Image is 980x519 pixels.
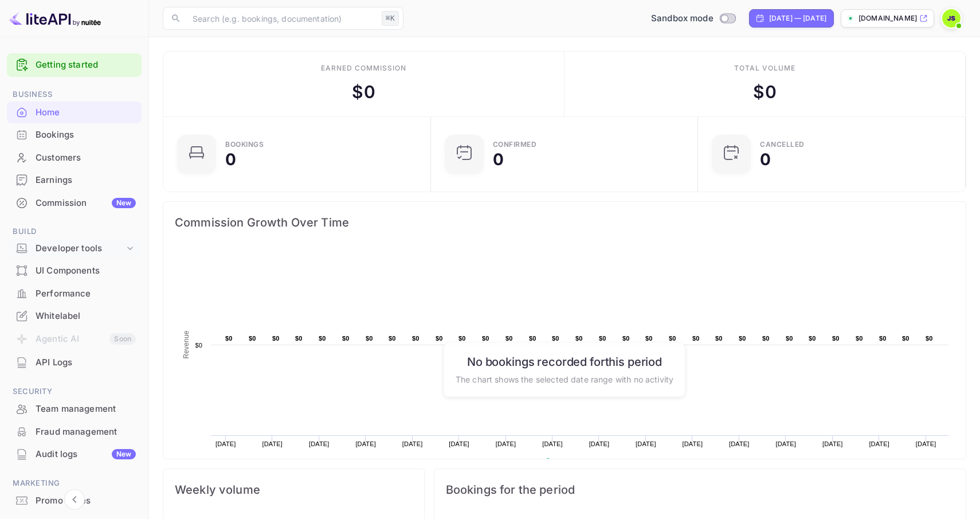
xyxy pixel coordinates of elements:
a: Bookings [7,124,142,145]
text: [DATE] [215,440,236,447]
div: Bookings [36,128,136,142]
span: Security [7,385,142,398]
text: Revenue [182,330,190,358]
a: CommissionNew [7,192,142,213]
text: $0 [832,335,840,342]
div: Total volume [734,63,795,73]
text: $0 [739,335,746,342]
div: Performance [7,283,142,305]
div: [DATE] — [DATE] [769,13,826,24]
div: CANCELLED [760,141,805,148]
text: [DATE] [589,440,610,447]
a: Whitelabel [7,305,142,326]
div: Confirmed [493,141,537,148]
div: CommissionNew [7,192,142,214]
div: $ 0 [352,79,375,105]
div: Team management [7,398,142,420]
div: Home [7,102,142,124]
text: $0 [195,342,202,349]
text: [DATE] [402,440,423,447]
div: Getting started [7,53,142,77]
text: $0 [272,335,280,342]
text: $0 [879,335,887,342]
span: Business [7,88,142,101]
div: Developer tools [36,242,124,255]
text: $0 [295,335,303,342]
div: Earned commission [321,63,406,73]
a: Audit logsNew [7,443,142,465]
div: Commission [36,197,136,210]
text: $0 [552,335,559,342]
text: $0 [575,335,583,342]
div: UI Components [36,264,136,278]
h6: No bookings recorded for this period [456,354,673,368]
span: Bookings for the period [446,481,954,499]
span: Weekly volume [175,481,413,499]
text: $0 [669,335,676,342]
p: [DOMAIN_NAME] [859,13,917,24]
text: $0 [599,335,606,342]
text: $0 [856,335,863,342]
text: [DATE] [729,440,750,447]
text: [DATE] [822,440,843,447]
div: UI Components [7,260,142,282]
div: Earnings [7,169,142,192]
text: $0 [458,335,466,342]
text: [DATE] [775,440,796,447]
text: [DATE] [542,440,563,447]
a: Customers [7,147,142,168]
text: [DATE] [636,440,656,447]
div: API Logs [7,352,142,374]
div: Earnings [36,174,136,187]
div: Developer tools [7,239,142,259]
text: [DATE] [916,440,936,447]
div: Whitelabel [36,310,136,323]
a: Fraud management [7,421,142,442]
div: Switch to Production mode [646,12,740,25]
div: New [112,449,136,459]
text: $0 [622,335,630,342]
div: Bookings [225,141,264,148]
text: $0 [715,335,723,342]
text: $0 [529,335,536,342]
div: Bookings [7,124,142,146]
div: Home [36,106,136,119]
text: $0 [505,335,513,342]
text: $0 [902,335,910,342]
div: 0 [225,151,236,167]
text: $0 [342,335,350,342]
text: $0 [412,335,420,342]
text: $0 [389,335,396,342]
text: [DATE] [309,440,330,447]
text: $0 [319,335,326,342]
span: Commission Growth Over Time [175,213,954,232]
a: Getting started [36,58,136,72]
div: Whitelabel [7,305,142,327]
text: [DATE] [683,440,703,447]
text: $0 [436,335,443,342]
div: New [112,198,136,208]
text: [DATE] [355,440,376,447]
a: Promo codes [7,490,142,511]
div: 0 [493,151,504,167]
div: Audit logs [36,448,136,461]
div: Promo codes [36,494,136,508]
text: [DATE] [496,440,516,447]
text: $0 [692,335,700,342]
p: The chart shows the selected date range with no activity [456,373,673,385]
text: [DATE] [869,440,889,447]
span: Sandbox mode [651,12,714,25]
text: Revenue [555,458,585,466]
text: $0 [926,335,933,342]
div: API Logs [36,356,136,369]
text: $0 [786,335,793,342]
text: $0 [645,335,653,342]
a: API Logs [7,352,142,373]
text: $0 [809,335,816,342]
img: John Sutton [942,9,961,28]
text: $0 [762,335,770,342]
a: UI Components [7,260,142,281]
div: Performance [36,287,136,301]
div: Audit logsNew [7,443,142,466]
div: $ 0 [753,79,776,105]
